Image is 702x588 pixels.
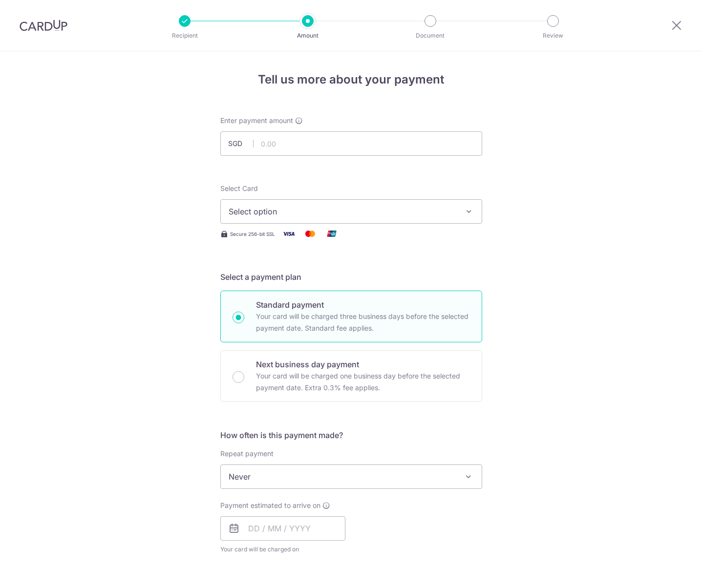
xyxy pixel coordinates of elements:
input: 0.00 [220,131,482,156]
button: Select option [220,199,482,224]
p: Your card will be charged one business day before the selected payment date. Extra 0.3% fee applies. [256,370,470,394]
span: SGD [228,139,254,148]
p: Standard payment [256,299,470,311]
span: Never [221,465,482,488]
span: translation missing: en.payables.payment_networks.credit_card.summary.labels.select_card [220,184,258,192]
span: Your card will be charged on [220,545,345,554]
span: Enter payment amount [220,116,293,126]
img: Visa [279,228,298,240]
span: Secure 256-bit SSL [230,230,275,238]
label: Repeat payment [220,449,274,459]
p: Next business day payment [256,358,470,370]
img: CardUp [20,20,67,31]
span: Never [220,464,482,489]
span: Payment estimated to arrive on [220,501,320,510]
h5: Select a payment plan [220,271,482,283]
h5: How often is this payment made? [220,429,482,441]
p: Review [517,31,589,41]
iframe: Opens a widget where you can find more information [639,559,692,583]
p: Your card will be charged three business days before the selected payment date. Standard fee appl... [256,311,470,334]
img: Mastercard [300,228,320,240]
input: DD / MM / YYYY [220,516,345,541]
span: Select option [229,206,456,217]
img: Union Pay [322,228,341,240]
p: Document [394,31,467,41]
h4: Tell us more about your payment [220,71,482,88]
p: Recipient [149,31,221,41]
p: Amount [272,31,344,41]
